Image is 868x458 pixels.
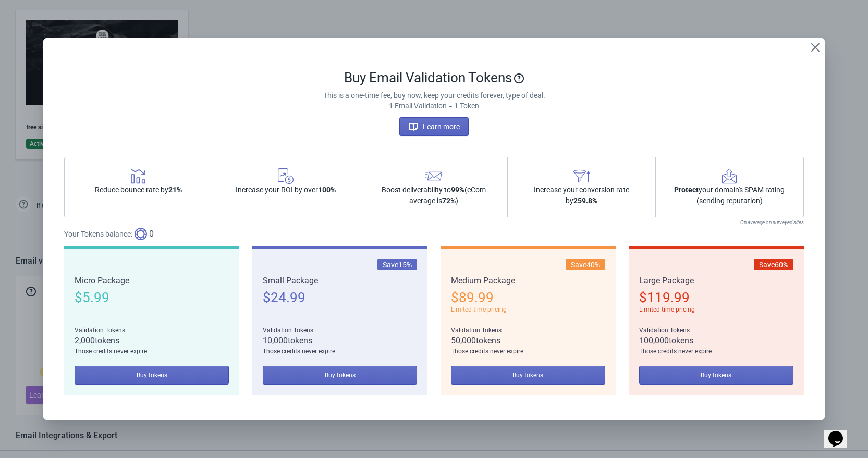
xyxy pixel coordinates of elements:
span: your domain's SPAM rating (sending reputation) [666,184,793,206]
span: $ 5.99 [75,290,109,305]
p: This is a one-time fee, buy now, keep your credits forever, type of deal. [64,90,804,101]
span: Validation Tokens [75,326,229,335]
img: buyEmailTokens-2.svg [277,168,294,184]
span: 100,000 tokens [639,335,793,347]
button: Close [806,38,825,57]
img: buyEmailTokens-5.svg [721,168,738,184]
button: Buy tokens [75,366,229,385]
span: Buy tokens [137,371,167,379]
span: Micro Package [75,275,229,287]
iframe: chat widget [824,416,858,448]
img: tokens.svg [135,228,147,240]
img: buyEmailTokens-3.svg [425,168,442,184]
div: Save 40 % [566,259,605,270]
strong: Protect [674,185,699,194]
span: Buy tokens [325,371,356,379]
span: Reduce bounce rate by [95,184,182,195]
span: Validation Tokens [263,326,417,335]
button: Buy tokens [263,366,417,385]
img: buyEmailTokens-1.svg [130,168,146,184]
span: 10,000 tokens [263,335,417,347]
span: Increase your ROI by over [236,184,336,195]
div: Buy Email Validation Tokens [64,69,804,86]
span: Limited time pricing [451,305,507,314]
span: Small Package [263,275,417,287]
span: Limited time pricing [639,305,695,314]
span: Learn more [408,121,460,132]
span: Those credits never expire [451,347,605,355]
span: Medium Package [451,275,605,287]
span: 2,000 tokens [75,335,229,347]
div: Save 60 % [754,259,793,270]
span: Buy tokens [701,371,731,379]
strong: 100% [318,185,336,194]
span: Buy tokens [512,371,543,379]
button: Buy tokens [451,366,605,385]
button: Learn more [399,117,469,136]
span: Validation Tokens [451,326,605,335]
span: Those credits never expire [263,347,417,355]
button: Buy tokens [639,366,793,385]
img: buyEmailTokens-4.svg [573,168,590,184]
strong: 259.8% [573,196,597,205]
span: 0 [149,228,154,240]
span: 50,000 tokens [451,335,605,347]
div: Your Tokens balance: [64,228,804,240]
span: Large Package [639,275,793,287]
span: Increase your conversion rate by [518,184,645,206]
span: Those credits never expire [75,347,229,355]
span: Those credits never expire [639,347,793,355]
span: $ 24.99 [263,290,305,305]
strong: 99% [451,185,464,194]
div: On average on surveyed sites [64,217,804,228]
span: $ 119.99 [639,290,690,305]
span: Validation Tokens [639,326,793,335]
strong: 72% [442,196,456,205]
strong: 21% [168,185,182,194]
p: 1 Email Validation = 1 Token [64,101,804,111]
span: $ 89.99 [451,290,494,305]
div: Save 15 % [377,259,417,270]
span: Boost deliverability to (eCom average is ) [371,184,497,206]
